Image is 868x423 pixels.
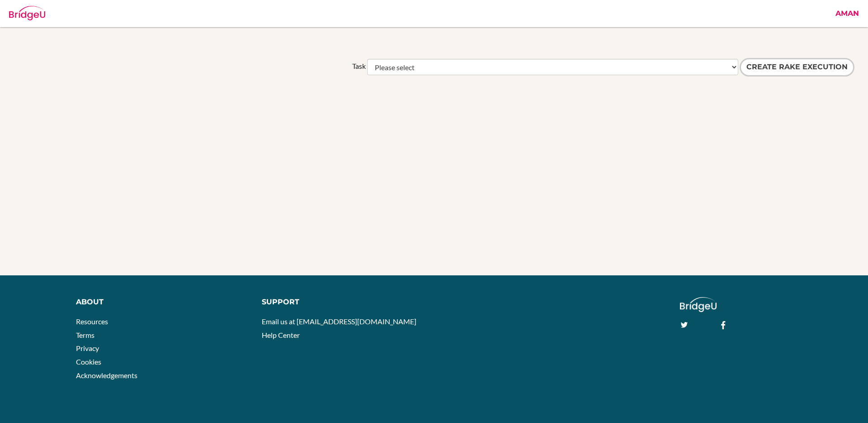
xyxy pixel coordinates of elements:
[9,6,45,20] img: Bridge-U
[76,297,248,308] div: About
[76,357,101,366] a: Cookies
[76,331,94,339] a: Terms
[54,7,157,20] div: Admin: Rake Executions
[680,297,717,312] img: logo_white@2x-f4f0deed5e89b7ecb1c2cc34c3e3d731f90f0f143d5ea2071677605dd97b5244.png
[262,317,416,326] a: Email us at [EMAIL_ADDRESS][DOMAIN_NAME]
[76,317,108,326] a: Resources
[262,297,425,308] div: Support
[76,344,99,352] a: Privacy
[262,331,300,339] a: Help Center
[352,61,366,72] label: Task
[76,371,137,380] a: Acknowledgements
[740,58,854,77] input: Create Rake execution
